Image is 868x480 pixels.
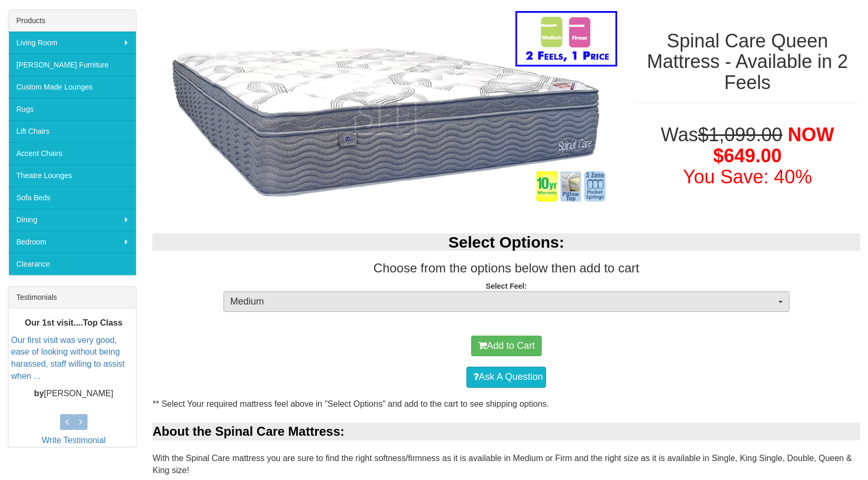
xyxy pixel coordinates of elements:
a: Our first visit was very good, ease of looking without being harassed, staff willing to assist wh... [11,336,125,381]
div: Products [8,10,136,32]
a: Clearance [8,253,136,275]
a: Living Room [8,32,136,54]
a: Rugs [8,98,136,120]
b: by [34,389,44,398]
button: Medium [223,291,789,312]
h1: Spinal Care Queen Mattress - Available in 2 Feels [635,31,860,93]
button: Add to Cart [471,336,542,357]
span: Medium [230,295,776,309]
b: Our 1st visit....Top Class [25,318,123,327]
span: NOW $649.00 [713,124,834,166]
div: Testimonials [8,287,136,308]
h1: Was [635,124,860,187]
div: About the Spinal Care Mattress: [152,423,860,440]
a: Accent Chairs [8,142,136,164]
a: Ask A Question [466,367,546,388]
a: Sofa Beds [8,187,136,209]
b: Select Options: [448,233,564,251]
a: [PERSON_NAME] Furniture [8,54,136,76]
a: Dining [8,209,136,231]
a: Theatre Lounges [8,164,136,187]
a: Write Testimonial [42,436,105,445]
p: [PERSON_NAME] [11,388,136,400]
a: Bedroom [8,231,136,253]
a: Custom Made Lounges [8,76,136,98]
strong: Select Feel: [486,282,527,290]
h3: Choose from the options below then add to cart [152,261,860,275]
a: Lift Chairs [8,120,136,142]
del: $1,099.00 [698,124,782,145]
font: You Save: 40% [683,166,812,188]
